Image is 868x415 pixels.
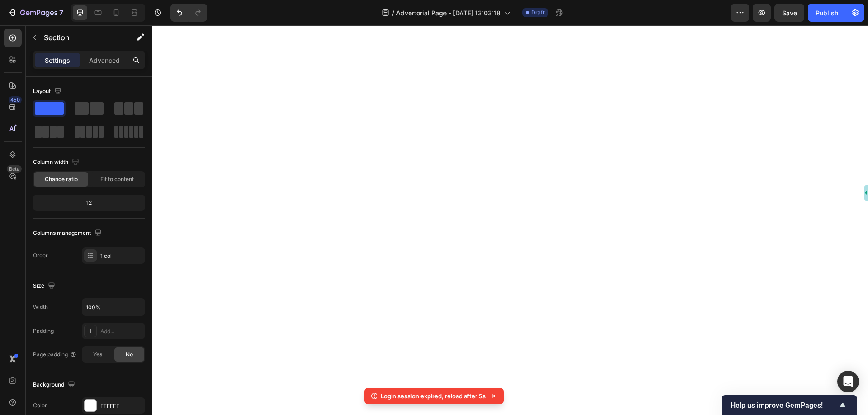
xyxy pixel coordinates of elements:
button: Show survey - Help us improve GemPages! [731,400,848,410]
div: Columns management [33,227,104,239]
span: Help us improve GemPages! [731,401,837,410]
div: Publish [816,8,838,18]
div: Size [33,280,57,292]
div: Padding [33,327,54,335]
p: 7 [59,7,63,18]
div: Beta [7,165,22,173]
div: FFFFFF [100,402,143,410]
div: Width [33,303,48,311]
span: Change ratio [45,175,78,183]
button: 7 [4,4,67,22]
div: Order [33,252,48,260]
span: Draft [531,9,545,17]
button: Publish [808,4,846,22]
div: Undo/Redo [170,4,207,22]
div: Column width [33,156,81,168]
div: 450 [9,96,22,103]
span: No [126,350,133,359]
p: Section [44,32,118,43]
div: Background [33,379,77,391]
button: Save [774,4,804,22]
iframe: Design area [152,25,868,415]
span: Advertorial Page - [DATE] 13:03:18 [396,8,500,18]
div: Page padding [33,350,77,359]
div: Open Intercom Messenger [837,371,859,392]
div: 1 col [100,252,143,260]
span: Fit to content [100,175,134,183]
div: 12 [35,196,143,209]
input: Auto [82,299,145,315]
div: Add... [100,327,143,336]
p: Settings [45,56,70,65]
div: Color [33,401,47,410]
span: / [392,8,394,18]
span: Save [782,9,797,17]
p: Login session expired, reload after 5s [381,392,486,401]
span: Yes [93,350,102,359]
div: Layout [33,85,63,98]
p: Advanced [89,56,120,65]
